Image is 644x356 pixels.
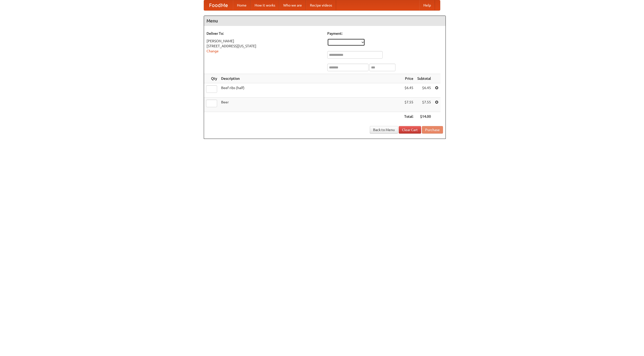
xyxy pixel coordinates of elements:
[219,98,402,112] td: Beer
[279,0,306,10] a: Who we are
[207,49,219,53] a: Change
[306,0,336,10] a: Recipe videos
[402,98,415,112] td: $7.55
[204,0,233,10] a: FoodMe
[399,126,421,134] a: Clear Cart
[207,31,322,36] h5: Deliver To:
[207,44,322,49] div: [STREET_ADDRESS][US_STATE]
[415,83,433,98] td: $6.45
[204,16,446,26] h4: Menu
[219,74,402,83] th: Description
[233,0,251,10] a: Home
[415,112,433,121] th: $14.00
[402,83,415,98] td: $6.45
[419,0,435,10] a: Help
[207,38,322,44] div: [PERSON_NAME]
[251,0,279,10] a: How it works
[370,126,398,134] a: Back to Menu
[422,126,443,134] button: Purchase
[415,98,433,112] td: $7.55
[415,74,433,83] th: Subtotal
[327,31,443,36] h5: Payment:
[219,83,402,98] td: Beef ribs (half)
[402,112,415,121] th: Total:
[402,74,415,83] th: Price
[204,74,219,83] th: Qty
